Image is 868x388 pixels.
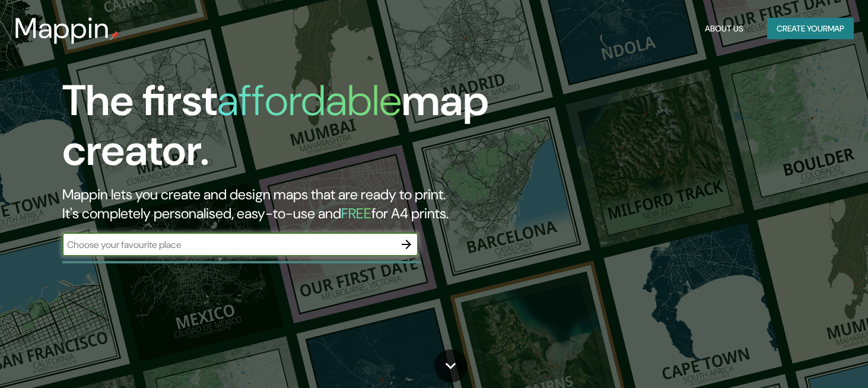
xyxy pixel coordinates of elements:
[62,76,497,185] h1: The first map creator.
[62,238,395,252] input: Choose your favourite place
[14,12,110,45] h3: Mappin
[217,73,402,128] h1: affordable
[700,18,748,40] button: About Us
[110,31,119,40] img: mappin-pin
[767,18,854,40] button: Create yourmap
[341,204,371,222] h5: FREE
[62,185,497,223] h2: Mappin lets you create and design maps that are ready to print. It's completely personalised, eas...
